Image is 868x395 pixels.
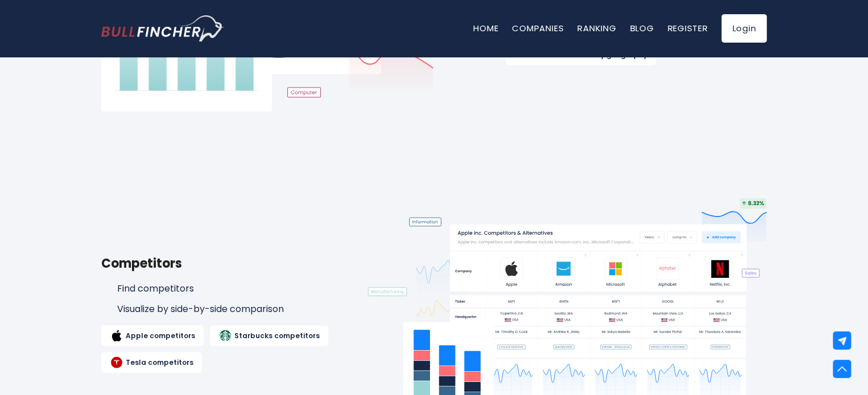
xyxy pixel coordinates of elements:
[101,15,224,41] a: Go to homepage
[630,22,654,34] a: Blog
[667,22,708,34] a: Register
[101,15,224,41] img: Bullfincher logo
[721,14,767,43] a: Login
[101,352,202,373] a: Tesla competitors
[512,22,564,34] a: Companies
[101,283,345,295] li: Find competitors
[210,326,328,346] a: Starbucks competitors
[101,326,204,346] a: Apple competitors
[577,22,616,34] a: Ranking
[473,22,498,34] a: Home
[101,254,345,273] h3: Competitors
[101,303,345,315] li: Visualize by side-by-side comparison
